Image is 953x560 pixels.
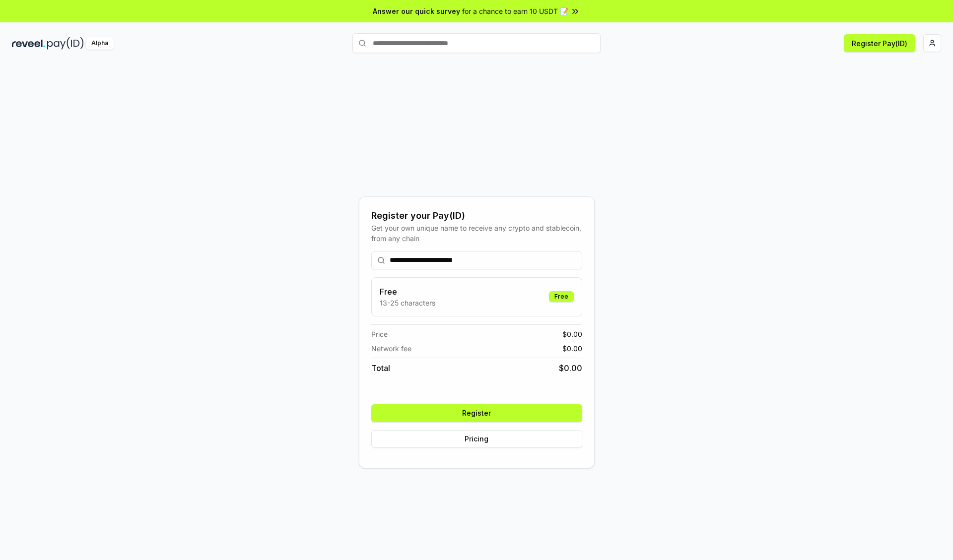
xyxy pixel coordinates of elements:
[47,37,84,50] img: pay_id
[371,329,388,339] span: Price
[12,37,45,50] img: reveel_dark
[86,37,114,50] div: Alpha
[562,343,582,354] span: $ 0.00
[562,329,582,339] span: $ 0.00
[371,362,390,374] span: Total
[371,404,582,422] button: Register
[462,6,568,16] span: for a chance to earn 10 USDT 📝
[371,209,582,223] div: Register your Pay(ID)
[373,6,460,16] span: Answer our quick survey
[371,430,582,448] button: Pricing
[844,34,915,52] button: Register Pay(ID)
[371,223,582,244] div: Get your own unique name to receive any crypto and stablecoin, from any chain
[549,291,574,302] div: Free
[380,298,435,308] p: 13-25 characters
[559,362,582,374] span: $ 0.00
[380,286,435,298] h3: Free
[371,343,411,354] span: Network fee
